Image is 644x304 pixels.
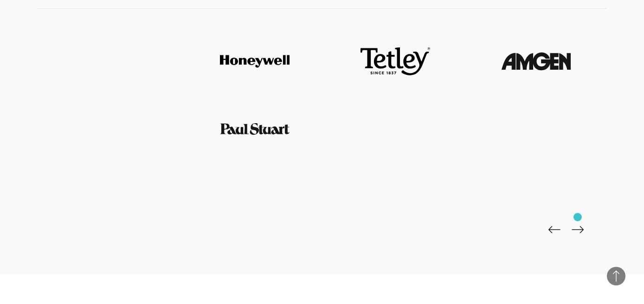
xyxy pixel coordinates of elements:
[361,46,430,76] img: Tetley
[548,226,560,233] img: page-back-black.png
[607,267,625,285] button: Back to Top
[220,114,290,144] img: Paul Stuart
[502,46,571,76] img: Amgen
[220,46,290,76] img: Honeywell
[572,226,584,233] img: page-next-black.png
